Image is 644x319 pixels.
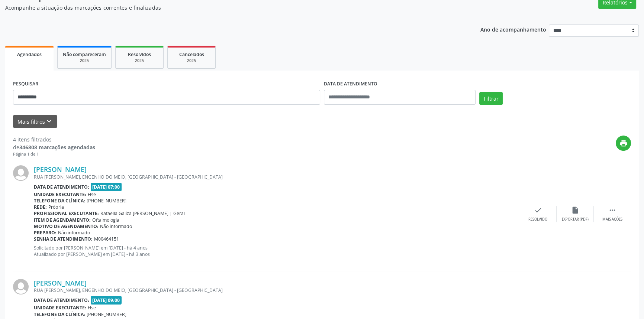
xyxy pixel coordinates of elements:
[616,136,631,151] button: print
[100,210,185,217] span: Rafaella Galiza [PERSON_NAME] | Geral
[5,4,449,12] p: Acompanhe a situação das marcações correntes e finalizadas
[63,58,106,64] div: 2025
[87,311,126,318] span: [PHONE_NUMBER]
[34,279,87,287] a: [PERSON_NAME]
[34,311,85,318] b: Telefone da clínica:
[13,279,29,294] img: img
[619,139,628,147] i: print
[94,236,119,242] span: M00464151
[45,117,53,126] i: keyboard_arrow_down
[528,217,547,222] div: Resolvido
[34,204,47,210] b: Rede:
[34,305,86,311] b: Unidade executante:
[128,51,151,58] span: Resolvidos
[17,51,42,58] span: Agendados
[13,151,95,157] div: Página 1 de 1
[34,165,87,173] a: [PERSON_NAME]
[34,191,86,198] b: Unidade executante:
[88,305,96,311] span: Hse
[571,206,579,214] i: insert_drive_file
[34,198,85,204] b: Telefone da clínica:
[34,230,57,236] b: Preparo:
[34,223,99,230] b: Motivo de agendamento:
[13,165,29,181] img: img
[13,143,95,151] div: de
[91,296,122,305] span: [DATE] 09:00
[562,217,589,222] div: Exportar (PDF)
[63,51,106,58] span: Não compareceram
[13,136,95,143] div: 4 itens filtrados
[480,25,546,34] p: Ano de acompanhamento
[34,184,89,190] b: Data de atendimento:
[34,217,91,223] b: Item de agendamento:
[34,287,519,293] div: RUA [PERSON_NAME], ENGENHO DO MEIO, [GEOGRAPHIC_DATA] - [GEOGRAPHIC_DATA]
[608,206,616,214] i: 
[19,144,95,151] strong: 346808 marcações agendadas
[602,217,622,222] div: Mais ações
[179,51,204,58] span: Cancelados
[34,210,99,217] b: Profissional executante:
[100,223,132,230] span: Não informado
[88,191,96,198] span: Hse
[34,245,519,257] p: Solicitado por [PERSON_NAME] em [DATE] - há 4 anos Atualizado por [PERSON_NAME] em [DATE] - há 3 ...
[87,198,126,204] span: [PHONE_NUMBER]
[48,204,64,210] span: Própria
[13,115,57,128] button: Mais filtroskeyboard_arrow_down
[34,297,89,303] b: Data de atendimento:
[121,58,158,64] div: 2025
[13,78,38,90] label: PESQUISAR
[324,78,377,90] label: DATA DE ATENDIMENTO
[92,217,119,223] span: Oftalmologia
[34,236,93,242] b: Senha de atendimento:
[534,206,542,214] i: check
[479,92,503,105] button: Filtrar
[34,174,519,180] div: RUA [PERSON_NAME], ENGENHO DO MEIO, [GEOGRAPHIC_DATA] - [GEOGRAPHIC_DATA]
[58,230,90,236] span: Não informado
[173,58,210,64] div: 2025
[91,183,122,191] span: [DATE] 07:00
